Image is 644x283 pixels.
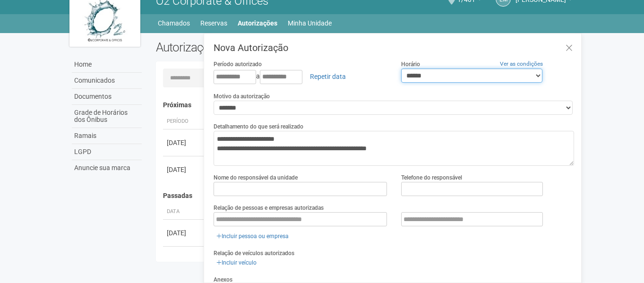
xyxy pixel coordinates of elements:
[238,17,277,30] a: Autorizações
[304,69,352,85] a: Repetir data
[72,128,142,144] a: Ramais
[72,160,142,176] a: Anuncie sua marca
[214,122,303,131] label: Detalhamento do que será realizado
[214,204,324,212] label: Relação de pessoas e empresas autorizadas
[72,57,142,73] a: Home
[214,43,574,52] h3: Nova Autorização
[288,17,332,30] a: Minha Unidade
[167,228,202,238] div: [DATE]
[214,60,262,69] label: Período autorizado
[72,105,142,128] a: Grade de Horários dos Ônibus
[214,69,387,85] div: a
[156,40,358,54] h2: Autorizações
[214,92,270,101] label: Motivo da autorização
[167,165,202,174] div: [DATE]
[500,60,543,67] a: Ver as condições
[158,17,190,30] a: Chamados
[214,173,298,182] label: Nome do responsável da unidade
[72,144,142,160] a: LGPD
[401,173,462,182] label: Telefone do responsável
[214,249,294,257] label: Relação de veículos autorizados
[163,102,568,109] h4: Próximas
[163,114,206,129] th: Período
[72,73,142,89] a: Comunicados
[214,257,259,268] a: Incluir veículo
[163,204,206,220] th: Data
[214,231,292,241] a: Incluir pessoa ou empresa
[72,89,142,105] a: Documentos
[200,17,227,30] a: Reservas
[163,192,568,199] h4: Passadas
[167,138,202,147] div: [DATE]
[401,60,420,69] label: Horário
